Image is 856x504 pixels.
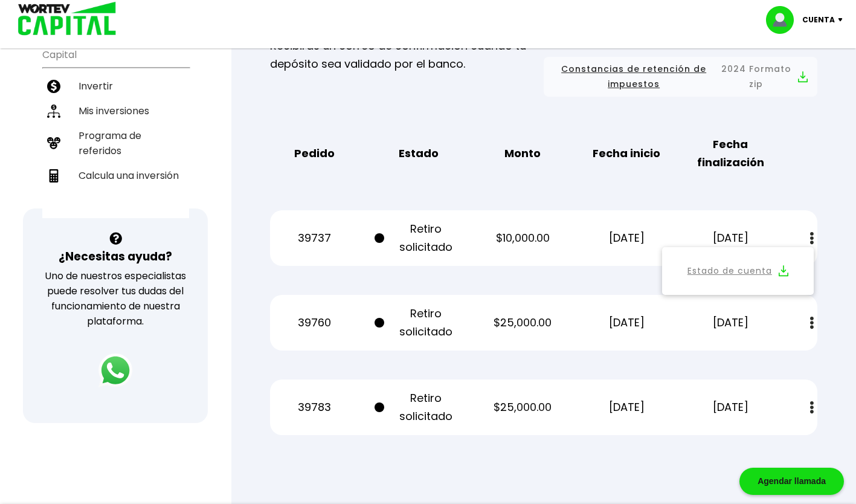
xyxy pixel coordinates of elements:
[687,263,772,279] a: Estado de cuenta
[504,144,541,163] b: Monto
[42,74,189,99] a: Invertir
[583,229,671,247] p: [DATE]
[42,41,189,218] ul: Capital
[47,105,60,118] img: inversiones-icon.6695dc30.svg
[583,398,671,416] p: [DATE]
[42,123,189,163] a: Programa de referidos
[479,229,567,247] p: $10,000.00
[687,135,774,172] b: Fecha finalización
[375,389,462,425] p: Retiro solicitado
[42,163,189,188] a: Calcula una inversión
[802,11,835,29] p: Cuenta
[593,144,660,163] b: Fecha inicio
[271,229,358,247] p: 39737
[271,398,358,416] p: 39783
[687,398,774,416] p: [DATE]
[739,468,844,495] div: Agendar llamada
[479,398,567,416] p: $25,000.00
[294,144,335,163] b: Pedido
[59,248,172,265] h3: ¿Necesitas ayuda?
[479,314,567,332] p: $25,000.00
[98,354,132,387] img: logos_whatsapp-icon.242b2217.svg
[47,169,60,183] img: calculadora-icon.17d418c4.svg
[47,80,60,93] img: invertir-icon.b3b967d7.svg
[271,314,358,332] p: 39760
[835,18,851,22] img: icon-down
[669,254,806,288] button: Estado de cuenta
[375,220,462,256] p: Retiro solicitado
[47,137,60,150] img: recomiendanos-icon.9b8e9327.svg
[687,314,774,332] p: [DATE]
[399,144,439,163] b: Estado
[553,62,715,92] span: Constancias de retención de impuestos
[375,305,462,341] p: Retiro solicitado
[39,268,192,329] p: Uno de nuestros especialistas puede resolver tus dudas del funcionamiento de nuestra plataforma.
[687,229,774,247] p: [DATE]
[766,6,802,34] img: profile-image
[42,99,189,123] a: Mis inversiones
[583,314,671,332] p: [DATE]
[553,62,808,92] button: Constancias de retención de impuestos2024 Formato zip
